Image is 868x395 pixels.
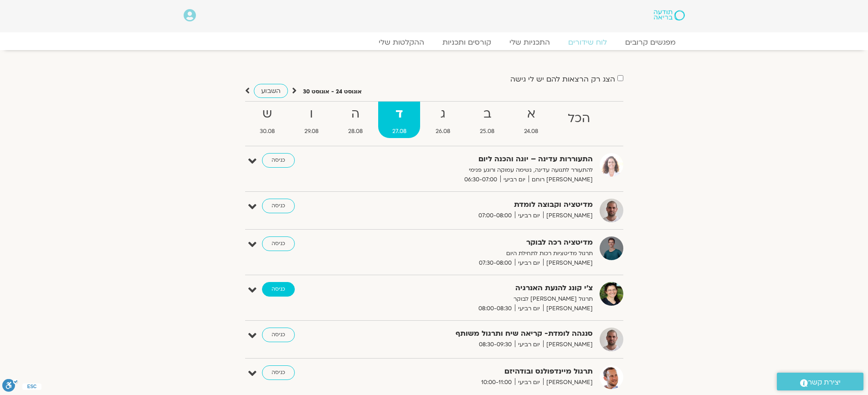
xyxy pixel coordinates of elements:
a: א24.08 [510,102,552,138]
strong: מדיטציה רכה לבוקר [370,236,593,249]
a: כניסה [262,153,295,168]
span: 10:00-11:00 [478,378,515,387]
strong: התעוררות עדינה – יוגה והכנה ליום [370,153,593,165]
span: 24.08 [510,127,552,136]
a: קורסים ותכניות [433,38,500,47]
span: יום רביעי [515,378,543,387]
strong: א [510,104,552,124]
a: לוח שידורים [559,38,616,47]
strong: סנגהה לומדת- קריאה שיח ותרגול משותף [370,328,593,340]
span: יום רביעי [515,304,543,313]
span: 06:30-07:00 [461,175,500,185]
a: ש30.08 [246,102,289,138]
span: יום רביעי [515,340,543,349]
span: 27.08 [378,127,420,136]
strong: ד [378,104,420,124]
a: כניסה [262,282,295,297]
a: כניסה [262,236,295,251]
span: 26.08 [422,127,464,136]
strong: ג [422,104,464,124]
span: יום רביעי [500,175,529,185]
a: הכל [554,102,604,138]
a: מפגשים קרובים [616,38,685,47]
p: תרגול מדיטציות רכות לתחילת היום [370,249,593,258]
strong: ו [290,104,332,124]
span: 07:00-08:00 [475,211,515,221]
a: התכניות שלי [500,38,559,47]
a: כניסה [262,365,295,380]
span: [PERSON_NAME] [543,378,593,387]
span: 07:30-08:00 [476,258,515,268]
strong: תרגול מיינדפולנס ובודהיזם [370,365,593,378]
a: השבוע [254,84,288,98]
strong: ב [466,104,508,124]
a: כניסה [262,199,295,213]
span: 29.08 [290,127,332,136]
span: 08:30-09:30 [476,340,515,349]
span: 08:00-08:30 [475,304,515,313]
a: ב25.08 [466,102,508,138]
strong: הכל [554,108,604,129]
a: ג26.08 [422,102,464,138]
a: ד27.08 [378,102,420,138]
span: 30.08 [246,127,289,136]
span: [PERSON_NAME] [543,258,593,268]
span: יצירת קשר [808,376,841,389]
strong: ש [246,104,289,124]
a: כניסה [262,328,295,342]
p: אוגוסט 24 - אוגוסט 30 [303,87,362,97]
a: ההקלטות שלי [370,38,433,47]
strong: מדיטציה וקבוצה לומדת [370,199,593,211]
a: ו29.08 [290,102,332,138]
strong: ה [334,104,376,124]
span: [PERSON_NAME] רוחם [529,175,593,185]
span: השבוע [261,87,281,95]
nav: Menu [184,38,685,47]
span: [PERSON_NAME] [543,340,593,349]
a: ה28.08 [334,102,376,138]
span: 28.08 [334,127,376,136]
p: להתעורר לתנועה עדינה, נשימה עמוקה ורוגע פנימי [370,165,593,175]
label: הצג רק הרצאות להם יש לי גישה [510,75,615,83]
span: [PERSON_NAME] [543,211,593,221]
span: [PERSON_NAME] [543,304,593,313]
span: 25.08 [466,127,508,136]
strong: צ'י קונג להנעת האנרגיה [370,282,593,294]
span: יום רביעי [515,258,543,268]
a: יצירת קשר [777,373,863,390]
span: יום רביעי [515,211,543,221]
p: תרגול [PERSON_NAME] לבוקר [370,294,593,304]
